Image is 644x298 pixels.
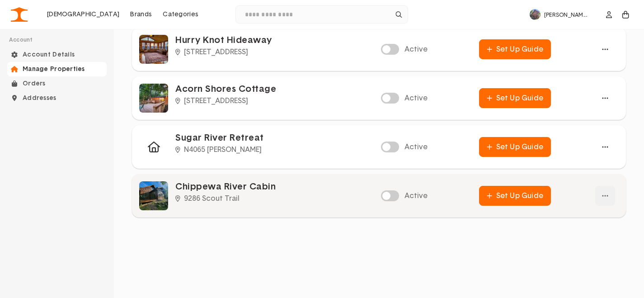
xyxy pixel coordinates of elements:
[132,76,626,120] div: Acorn Shores CottageAcorn Shores Cottage[STREET_ADDRESS]ActiveSet Up Guide
[602,7,616,22] button: dropdown trigger
[404,94,429,103] div: Active
[175,35,272,46] h3: Hurry Knot Hideaway
[175,181,276,192] h3: Chippewa River Cabin
[479,137,551,157] button: Set Up Guide
[158,7,203,22] a: Categories
[184,145,374,155] address: N4065 [PERSON_NAME]
[42,7,124,22] a: [DEMOGRAPHIC_DATA]
[11,7,28,22] img: Inhouse
[139,35,168,64] img: Hurry Knot Hideaway
[7,76,107,91] div: Orders
[132,28,626,71] div: Hurry Knot HideawayHurry Knot Hideaway[STREET_ADDRESS]ActiveSet Up Guide
[479,88,551,108] button: Set Up Guide
[132,174,626,218] div: Chippewa River CabinChippewa River Cabin9286 Scout TrailActiveSet Up Guide
[126,7,156,22] a: Brands
[184,194,374,203] address: 9286 Scout Trail
[479,186,551,206] button: Set Up Guide
[132,125,626,169] div: Sugar River RetreatN4065 [PERSON_NAME]ActiveSet Up Guide
[404,45,429,54] div: Active
[7,91,107,105] li: Navigation item
[544,11,595,18] p: [PERSON_NAME]'s Cabin
[7,47,107,62] li: Navigation item
[404,191,429,201] div: Active
[524,6,600,23] button: Kurt's Cabin[PERSON_NAME]'s Cabin
[404,142,429,152] div: Active
[7,76,107,91] li: Navigation item
[184,96,374,106] address: [STREET_ADDRESS]
[184,47,374,57] address: [STREET_ADDRESS]
[7,91,107,105] div: Addresses
[7,62,107,76] li: Navigation item
[530,9,541,20] img: Kurt's Cabin
[7,62,107,76] div: Manage Properties
[175,132,264,143] h3: Sugar River Retreat
[175,84,276,95] h3: Acorn Shores Cottage
[139,84,168,113] img: Acorn Shores Cottage
[139,181,168,210] img: Chippewa River Cabin
[7,47,107,62] div: Account Details
[479,39,551,59] button: Set Up Guide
